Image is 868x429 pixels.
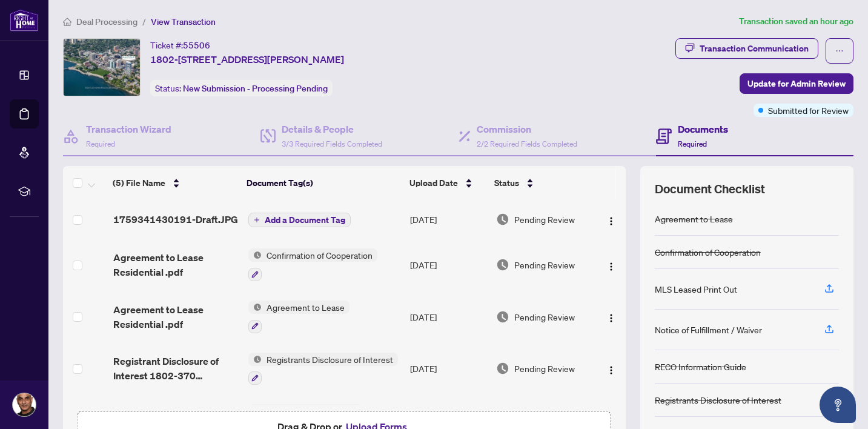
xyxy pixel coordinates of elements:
td: [DATE] [405,291,491,343]
span: Agreement to Lease [262,301,350,314]
div: Registrants Disclosure of Interest [655,393,781,407]
span: Confirmation of Cooperation [262,248,377,262]
img: Document Status [496,213,509,226]
span: Status [494,176,519,190]
span: Pending Review [514,310,575,324]
span: Pending Review [514,258,575,271]
div: MLS Leased Print Out [655,282,737,296]
img: IMG-W12398809_1.jpg [64,39,140,96]
article: Transaction saved an hour ago [739,15,853,28]
button: Status IconConfirmation of Cooperation [248,248,377,281]
img: Document Status [496,258,509,271]
span: Pending Review [514,362,575,375]
span: Update for Admin Review [747,74,846,93]
div: RECO Information Guide [655,360,746,373]
span: (5) File Name [113,176,165,190]
td: [DATE] [405,200,491,239]
img: Profile Icon [13,393,36,416]
img: Document Status [496,362,509,375]
span: Upload Date [409,176,458,190]
img: Document Status [496,310,509,324]
img: Logo [606,216,616,226]
button: Status IconRegistrants Disclosure of Interest [248,353,398,385]
img: Logo [606,365,616,375]
span: plus [254,217,260,223]
h4: Details & People [282,122,382,136]
button: Open asap [820,387,856,423]
button: Logo [601,255,621,274]
h4: Transaction Wizard [86,122,171,136]
img: Status Icon [248,404,262,417]
div: Status: [150,80,333,96]
span: View Transaction [151,16,216,27]
button: Status IconAgreement to Lease [248,301,350,333]
span: New Submission - Processing Pending [183,83,328,94]
button: Logo [601,307,621,327]
img: Logo [606,313,616,323]
span: Agreement to Lease Residential .pdf [113,250,239,279]
span: RECO Information Guide [262,404,363,417]
div: Confirmation of Cooperation [655,245,761,259]
div: Agreement to Lease [655,212,733,225]
h4: Documents [678,122,728,136]
span: Agreement to Lease Residential .pdf [113,302,239,331]
span: Document Checklist [655,181,765,198]
li: / [142,15,146,28]
span: 3/3 Required Fields Completed [282,139,382,148]
td: [DATE] [405,343,491,395]
th: Upload Date [405,166,489,200]
img: Status Icon [248,248,262,262]
span: 1759341430191-Draft.JPG [113,212,238,227]
span: Registrant Disclosure of Interest 1802-370 [PERSON_NAME].pdf [113,354,239,383]
span: Add a Document Tag [265,216,345,224]
span: 2/2 Required Fields Completed [477,139,577,148]
th: (5) File Name [108,166,242,200]
th: Document Tag(s) [242,166,405,200]
img: Logo [606,262,616,271]
th: Status [489,166,592,200]
button: Logo [601,359,621,378]
button: Update for Admin Review [740,73,853,94]
span: Submitted for Review [768,104,849,117]
span: 55506 [183,40,210,51]
span: Required [678,139,707,148]
div: Notice of Fulfillment / Waiver [655,323,762,336]
span: ellipsis [835,47,844,55]
span: Registrants Disclosure of Interest [262,353,398,366]
span: home [63,18,71,26]
button: Add a Document Tag [248,213,351,227]
span: 1802-[STREET_ADDRESS][PERSON_NAME] [150,52,344,67]
div: Transaction Communication [700,39,809,58]
div: Ticket #: [150,38,210,52]
button: Logo [601,210,621,229]
img: logo [10,9,39,32]
span: Pending Review [514,213,575,226]
button: Transaction Communication [675,38,818,59]
img: Status Icon [248,353,262,366]
button: Add a Document Tag [248,212,351,228]
span: Required [86,139,115,148]
td: [DATE] [405,239,491,291]
h4: Commission [477,122,577,136]
img: Status Icon [248,301,262,314]
span: Deal Processing [76,16,137,27]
